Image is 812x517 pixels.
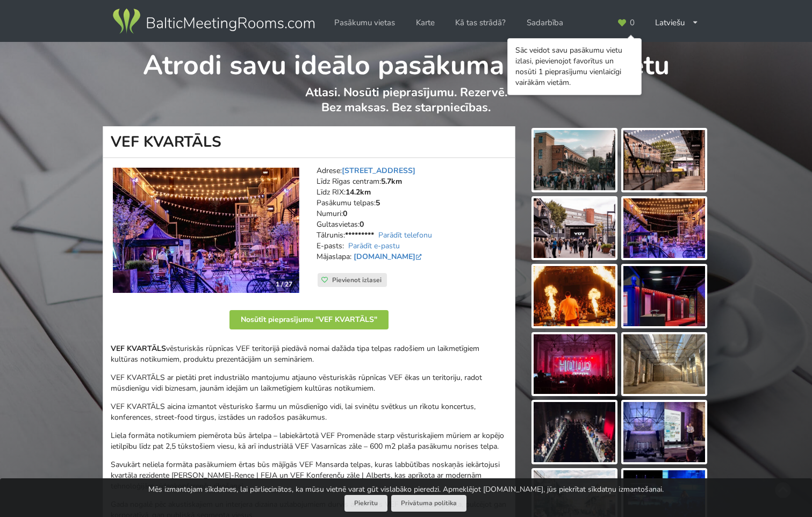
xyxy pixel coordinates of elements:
a: Privātuma politika [391,495,466,512]
img: VEF KVARTĀLS | Rīga | Pasākumu vieta - galerijas bilde [623,266,705,326]
img: VEF KVARTĀLS | Rīga | Pasākumu vieta - galerijas bilde [623,198,705,258]
p: vēsturiskās rūpnīcas VEF teritorijā piedāvā nomai dažāda tipa telpas radošiem un laikmetīgiem kul... [111,343,507,365]
img: Neierastas vietas | Rīga | VEF KVARTĀLS [113,168,299,293]
img: Baltic Meeting Rooms [111,6,317,37]
p: Liela formāta notikumiem piemērota būs ārtelpa – labiekārtotā VEF Promenāde starp vēsturiskajiem ... [111,430,507,452]
p: VEF KVARTĀLS ar pietāti pret industriālo mantojumu atjauno vēsturiskās rūpnīcas VEF ēkas un terit... [111,372,507,394]
span: 0 [630,19,635,27]
a: Pasākumu vietas [327,12,403,33]
img: VEF KVARTĀLS | Rīga | Pasākumu vieta - galerijas bilde [623,130,705,190]
button: Piekrītu [344,495,387,512]
a: Kā tas strādā? [448,12,513,33]
address: Adrese: Līdz Rīgas centram: Līdz RIX: Pasākumu telpas: Numuri: Gultasvietas: Tālrunis: E-pasts: M... [317,166,507,273]
strong: 5.7km [381,176,402,186]
strong: 0 [343,209,347,219]
img: VEF KVARTĀLS | Rīga | Pasākumu vieta - galerijas bilde [534,130,615,190]
div: 1 / 27 [269,276,299,292]
strong: VEF KVARTĀLS [111,343,166,354]
img: VEF KVARTĀLS | Rīga | Pasākumu vieta - galerijas bilde [534,402,615,462]
a: Parādīt telefonu [378,230,432,240]
p: Atlasi. Nosūti pieprasījumu. Rezervē. Bez maksas. Bez starpniecības. [103,85,709,126]
div: Latviešu [648,12,706,33]
img: VEF KVARTĀLS | Rīga | Pasākumu vieta - galerijas bilde [534,334,615,394]
p: Savukārt neliela formāta pasākumiem ērtas būs mājīgās VEF Mansarda telpas, kuras labbūtības noska... [111,459,507,492]
img: VEF KVARTĀLS | Rīga | Pasākumu vieta - galerijas bilde [534,198,615,258]
span: Pievienot izlasei [332,276,382,284]
a: Karte [408,12,442,33]
button: Nosūtīt pieprasījumu "VEF KVARTĀLS" [229,310,389,329]
a: Neierastas vietas | Rīga | VEF KVARTĀLS 1 / 27 [113,168,299,293]
h1: VEF KVARTĀLS [103,126,515,158]
strong: 0 [360,219,364,229]
a: Sadarbība [519,12,571,33]
a: Parādīt e-pastu [348,241,400,251]
p: VEF KVARTĀLS aicina izmantot vēsturisko šarmu un mūsdienīgo vidi, lai svinētu svētkus un rīkotu k... [111,401,507,423]
h1: Atrodi savu ideālo pasākuma norises vietu [103,42,709,83]
strong: 14.2km [346,187,371,197]
a: [STREET_ADDRESS] [342,166,415,176]
strong: 5 [376,198,380,208]
img: VEF KVARTĀLS | Rīga | Pasākumu vieta - galerijas bilde [623,402,705,462]
img: VEF KVARTĀLS | Rīga | Pasākumu vieta - galerijas bilde [623,334,705,394]
a: [DOMAIN_NAME] [354,252,424,262]
img: VEF KVARTĀLS | Rīga | Pasākumu vieta - galerijas bilde [534,266,615,326]
div: Sāc veidot savu pasākumu vietu izlasi, pievienojot favorītus un nosūti 1 pieprasījumu vienlaicīgi... [515,45,634,88]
